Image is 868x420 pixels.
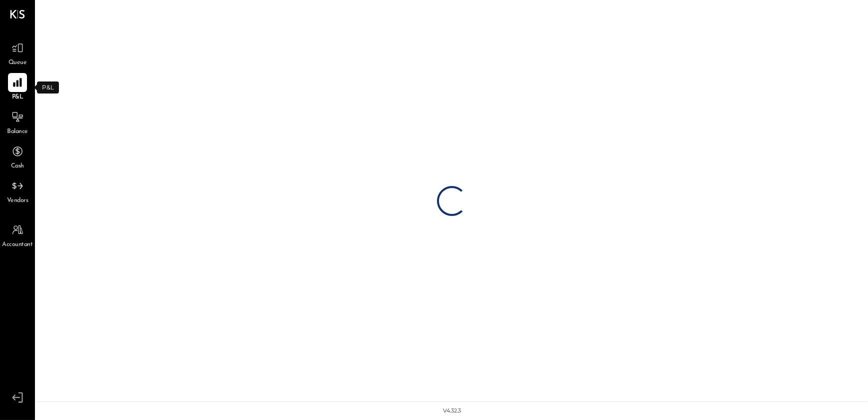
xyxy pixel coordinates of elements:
a: Accountant [0,220,34,249]
span: Queue [8,58,27,67]
span: Cash [11,162,24,171]
a: Vendors [0,176,34,205]
span: P&L [12,93,23,102]
div: P&L [37,81,59,93]
div: v 4.32.3 [443,407,461,415]
a: Cash [0,142,34,171]
span: Vendors [7,196,28,205]
a: P&L [0,73,34,102]
span: Balance [7,127,28,136]
a: Balance [0,107,34,136]
a: Queue [0,38,34,67]
span: Accountant [2,240,33,249]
